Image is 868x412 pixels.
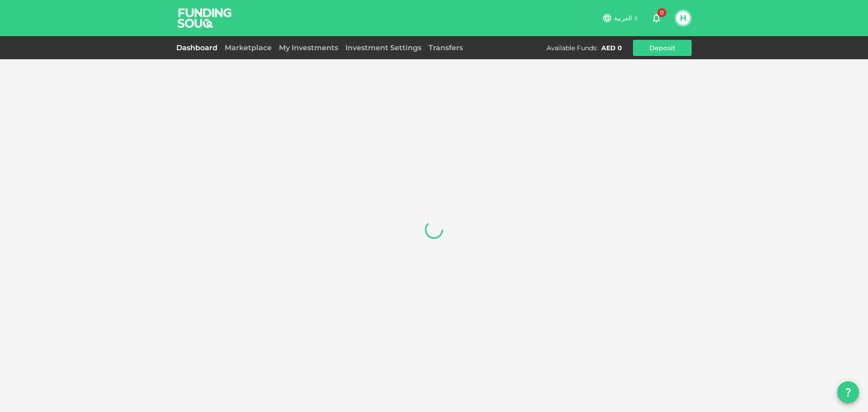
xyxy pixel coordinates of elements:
button: 0 [647,9,665,27]
span: 0 [657,8,666,17]
div: AED 0 [601,43,622,52]
a: Dashboard [176,43,221,52]
span: العربية [614,14,632,22]
button: H [676,11,690,25]
a: Investment Settings [342,43,425,52]
a: My Investments [275,43,342,52]
button: question [837,381,859,403]
a: Transfers [425,43,467,52]
button: Deposit [633,40,692,56]
a: Marketplace [221,43,275,52]
div: Available Funds : [547,43,598,52]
